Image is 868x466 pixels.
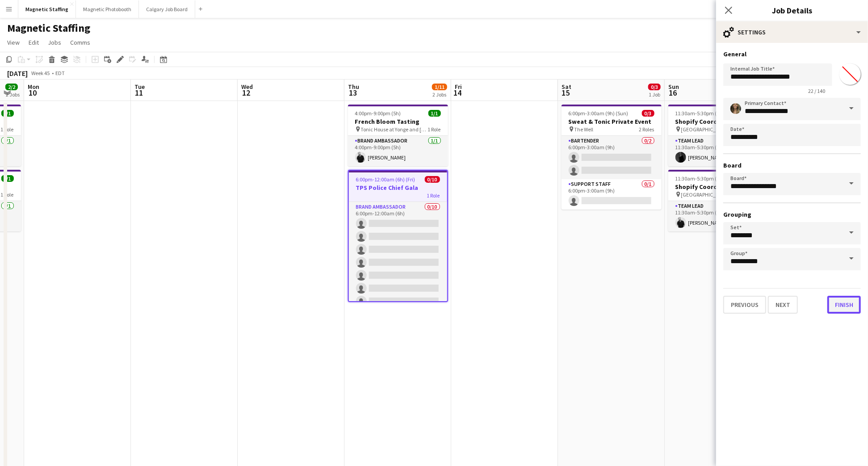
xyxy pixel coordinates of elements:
[7,21,90,35] h1: Magnetic Staffing
[134,83,145,91] span: Tue
[667,88,679,98] span: 16
[240,88,253,98] span: 12
[668,201,768,231] app-card-role: Team Lead1/111:30am-5:30pm (6h)[PERSON_NAME]
[1,175,14,182] span: 1/1
[801,88,832,94] span: 22 / 140
[67,37,94,48] a: Comms
[5,84,18,90] span: 2/2
[668,118,768,126] h3: Shopify Coordinator
[562,105,662,210] app-job-card: 6:00pm-3:00am (9h) (Sun)0/3Sweat & Tonic Private Event The Well2 RolesBartender0/26:00pm-3:00am (...
[681,191,730,198] span: [GEOGRAPHIC_DATA]
[827,296,861,314] button: Finish
[347,88,359,98] span: 13
[7,38,20,46] span: View
[349,184,447,192] h3: TPS Police Chief Gala
[574,126,594,133] span: The Well
[562,83,571,91] span: Sat
[723,161,861,169] h3: Board
[453,88,462,98] span: 14
[569,110,629,117] span: 6:00pm-3:00am (9h) (Sun)
[639,126,654,133] span: 2 Roles
[648,84,661,90] span: 0/3
[25,37,42,48] a: Edit
[427,192,440,199] span: 1 Role
[425,176,440,183] span: 0/10
[70,38,90,46] span: Comms
[668,83,679,91] span: Sun
[681,126,730,133] span: [GEOGRAPHIC_DATA]
[432,91,447,98] div: 2 Jobs
[356,176,415,183] span: 6:00pm-12:00am (6h) (Fri)
[348,136,448,166] app-card-role: Brand Ambassador1/14:00pm-9:00pm (5h)[PERSON_NAME]
[1,110,14,117] span: 1/1
[133,88,145,98] span: 11
[723,50,861,58] h3: General
[361,126,428,133] span: Tonic House at Yonge and [PERSON_NAME]
[675,110,725,117] span: 11:30am-5:30pm (6h)
[768,296,798,314] button: Next
[139,0,195,18] button: Calgary Job Board
[76,0,139,18] button: Magnetic Photobooth
[668,183,768,191] h3: Shopify Coordinator
[55,70,65,76] div: EDT
[349,202,447,349] app-card-role: Brand Ambassador0/106:00pm-12:00am (6h)
[428,110,441,117] span: 1/1
[29,70,52,76] span: Week 45
[649,91,660,98] div: 1 Job
[355,110,401,117] span: 4:00pm-9:00pm (5h)
[1,191,14,198] span: 1 Role
[723,210,861,218] h3: Grouping
[29,38,39,46] span: Edit
[668,136,768,166] app-card-role: Team Lead1/111:30am-5:30pm (6h)[PERSON_NAME]
[6,91,20,98] div: 2 Jobs
[716,21,868,43] div: Settings
[716,4,868,16] h3: Job Details
[562,118,662,126] h3: Sweat & Tonic Private Event
[428,126,441,133] span: 1 Role
[48,38,61,46] span: Jobs
[432,84,447,90] span: 1/11
[26,88,39,98] span: 10
[348,105,448,166] app-job-card: 4:00pm-9:00pm (5h)1/1French Bloom Tasting Tonic House at Yonge and [PERSON_NAME]1 RoleBrand Ambas...
[28,83,39,91] span: Mon
[18,0,76,18] button: Magnetic Staffing
[7,69,28,78] div: [DATE]
[348,170,448,302] app-job-card: 6:00pm-12:00am (6h) (Fri)0/10TPS Police Chief Gala1 RoleBrand Ambassador0/106:00pm-12:00am (6h)
[4,37,23,48] a: View
[562,136,662,179] app-card-role: Bartender0/26:00pm-3:00am (9h)
[455,83,462,91] span: Fri
[668,105,768,166] app-job-card: 11:30am-5:30pm (6h)1/1Shopify Coordinator [GEOGRAPHIC_DATA]1 RoleTeam Lead1/111:30am-5:30pm (6h)[...
[241,83,253,91] span: Wed
[675,175,725,182] span: 11:30am-5:30pm (6h)
[44,37,65,48] a: Jobs
[723,296,766,314] button: Previous
[1,126,14,133] span: 1 Role
[560,88,571,98] span: 15
[562,179,662,210] app-card-role: Support Staff0/16:00pm-3:00am (9h)
[348,118,448,126] h3: French Bloom Tasting
[348,83,359,91] span: Thu
[668,170,768,231] app-job-card: 11:30am-5:30pm (6h)1/1Shopify Coordinator [GEOGRAPHIC_DATA]1 RoleTeam Lead1/111:30am-5:30pm (6h)[...
[642,110,654,117] span: 0/3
